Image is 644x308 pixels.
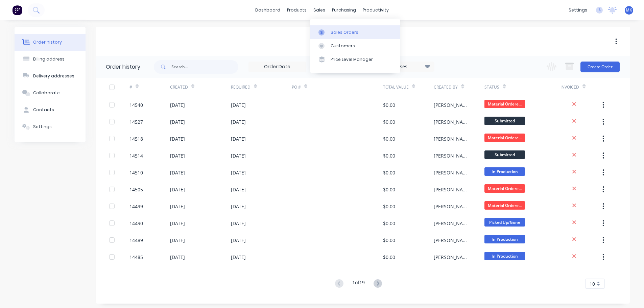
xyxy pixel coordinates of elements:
[129,78,170,96] div: #
[171,60,238,74] input: Search...
[434,237,471,244] div: [PERSON_NAME]
[231,101,246,109] div: [DATE]
[383,78,434,96] div: Total Value
[580,62,620,72] button: Create Order
[383,203,395,210] div: $0.00
[434,152,471,159] div: [PERSON_NAME]
[129,169,143,176] div: 14510
[484,167,525,176] span: In Production
[231,186,246,193] div: [DATE]
[170,118,185,125] div: [DATE]
[310,25,400,39] a: Sales Orders
[170,169,185,176] div: [DATE]
[434,169,471,176] div: [PERSON_NAME]
[129,84,132,90] div: #
[231,254,246,261] div: [DATE]
[231,220,246,227] div: [DATE]
[434,101,471,109] div: [PERSON_NAME]
[129,254,143,261] div: 14485
[129,135,143,142] div: 14518
[310,5,329,15] div: sales
[383,135,395,142] div: $0.00
[310,39,400,53] a: Customers
[170,237,185,244] div: [DATE]
[170,186,185,193] div: [DATE]
[249,62,306,72] input: Order Date
[434,118,471,125] div: [PERSON_NAME]
[383,254,395,261] div: $0.00
[292,78,383,96] div: PO #
[15,118,86,135] button: Settings
[484,235,525,243] span: In Production
[383,220,395,227] div: $0.00
[484,134,525,142] span: Material Ordere...
[331,56,373,63] div: Price Level Manager
[434,220,471,227] div: [PERSON_NAME]
[383,84,409,90] div: Total Value
[484,78,560,96] div: Status
[129,152,143,159] div: 14514
[383,118,395,125] div: $0.00
[170,203,185,210] div: [DATE]
[329,5,359,15] div: purchasing
[383,186,395,193] div: $0.00
[15,68,86,85] button: Delivery addresses
[231,135,246,142] div: [DATE]
[565,5,591,15] div: settings
[33,90,60,96] div: Collaborate
[106,63,140,71] div: Order history
[484,218,525,227] span: Picked Up/Gone
[170,254,185,261] div: [DATE]
[231,152,246,159] div: [DATE]
[33,107,54,113] div: Contacts
[231,203,246,210] div: [DATE]
[383,169,395,176] div: $0.00
[377,63,434,70] div: 16 Statuses
[129,118,143,125] div: 14527
[33,39,62,45] div: Order history
[292,84,301,90] div: PO #
[15,85,86,101] button: Collaborate
[434,203,471,210] div: [PERSON_NAME]
[231,78,292,96] div: Required
[15,34,86,51] button: Order history
[331,29,358,35] div: Sales Orders
[170,78,231,96] div: Created
[560,84,579,90] div: Invoiced
[12,5,22,15] img: Factory
[129,237,143,244] div: 14489
[484,84,499,90] div: Status
[231,169,246,176] div: [DATE]
[170,84,188,90] div: Created
[359,5,392,15] div: productivity
[560,78,601,96] div: Invoiced
[383,101,395,109] div: $0.00
[170,220,185,227] div: [DATE]
[484,201,525,210] span: Material Ordere...
[310,53,400,66] a: Price Level Manager
[231,237,246,244] div: [DATE]
[383,152,395,159] div: $0.00
[231,84,251,90] div: Required
[15,101,86,118] button: Contacts
[434,135,471,142] div: [PERSON_NAME]
[331,43,355,49] div: Customers
[484,184,525,193] span: Material Ordere...
[15,51,86,68] button: Billing address
[33,124,52,130] div: Settings
[33,56,65,62] div: Billing address
[231,118,246,125] div: [DATE]
[33,73,74,79] div: Delivery addresses
[170,152,185,159] div: [DATE]
[129,101,143,109] div: 14540
[434,78,484,96] div: Created By
[129,186,143,193] div: 14505
[252,5,284,15] a: dashboard
[284,5,310,15] div: products
[352,279,365,289] div: 1 of 19
[434,186,471,193] div: [PERSON_NAME]
[129,203,143,210] div: 14499
[590,280,595,287] span: 10
[484,100,525,108] span: Material Ordere...
[383,237,395,244] div: $0.00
